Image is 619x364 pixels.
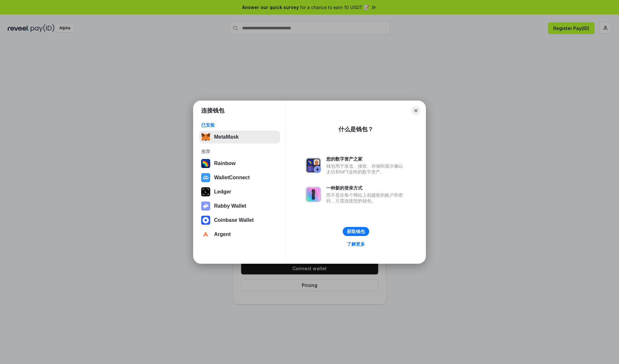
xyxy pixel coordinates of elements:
[214,134,239,140] div: MetaMask
[201,230,210,239] img: svg+xml,%3Csvg%20width%3D%2228%22%20height%3D%2228%22%20viewBox%3D%220%200%2028%2028%22%20fill%3D...
[326,192,406,204] div: 而不是在每个网站上创建新的账户和密码，只需连接您的钱包。
[326,185,406,191] div: 一种新的登录方式
[214,189,231,195] div: Ledger
[214,203,246,209] div: Rabby Wallet
[201,202,210,211] img: svg+xml,%3Csvg%20xmlns%3D%22http%3A%2F%2Fwww.w3.org%2F2000%2Fsvg%22%20fill%3D%22none%22%20viewBox...
[214,217,254,223] div: Coinbase Wallet
[199,131,280,143] button: MetaMask
[343,227,369,236] button: 获取钱包
[347,241,365,247] div: 了解更多
[306,187,321,202] img: svg+xml,%3Csvg%20xmlns%3D%22http%3A%2F%2Fwww.w3.org%2F2000%2Fsvg%22%20fill%3D%22none%22%20viewBox...
[214,161,236,166] div: Rainbow
[199,185,280,198] button: Ledger
[326,163,406,175] div: 钱包用于发送、接收、存储和显示像以太坊和NFT这样的数字资产。
[201,133,210,142] img: svg+xml,%3Csvg%20fill%3D%22none%22%20height%3D%2233%22%20viewBox%3D%220%200%2035%2033%22%20width%...
[201,216,210,225] img: svg+xml,%3Csvg%20width%3D%2228%22%20height%3D%2228%22%20viewBox%3D%220%200%2028%2028%22%20fill%3D...
[214,231,231,237] div: Argent
[343,240,369,248] a: 了解更多
[201,149,278,154] div: 推荐
[347,229,365,234] div: 获取钱包
[339,125,373,133] div: 什么是钱包？
[214,175,250,181] div: WalletConnect
[199,214,280,227] button: Coinbase Wallet
[306,158,321,173] img: svg+xml,%3Csvg%20xmlns%3D%22http%3A%2F%2Fwww.w3.org%2F2000%2Fsvg%22%20fill%3D%22none%22%20viewBox...
[411,106,420,115] button: Close
[199,200,280,212] button: Rabby Wallet
[326,156,406,162] div: 您的数字资产之家
[199,171,280,184] button: WalletConnect
[201,159,210,168] img: svg+xml,%3Csvg%20width%3D%22120%22%20height%3D%22120%22%20viewBox%3D%220%200%20120%20120%22%20fil...
[199,157,280,170] button: Rainbow
[201,187,210,196] img: svg+xml,%3Csvg%20xmlns%3D%22http%3A%2F%2Fwww.w3.org%2F2000%2Fsvg%22%20width%3D%2228%22%20height%3...
[201,122,278,128] div: 已安装
[201,173,210,182] img: svg+xml,%3Csvg%20width%3D%2228%22%20height%3D%2228%22%20viewBox%3D%220%200%2028%2028%22%20fill%3D...
[199,228,280,241] button: Argent
[201,107,224,114] h1: 连接钱包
